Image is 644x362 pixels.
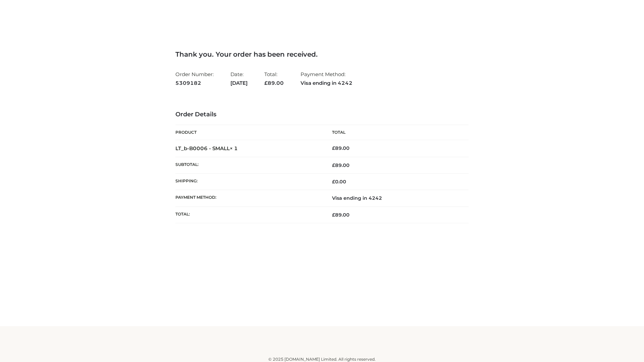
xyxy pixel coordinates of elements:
li: Order Number: [175,68,214,89]
span: £ [332,212,335,218]
span: 89.00 [332,162,350,168]
li: Total: [264,68,284,89]
bdi: 0.00 [332,179,346,185]
h3: Thank you. Your order has been received. [175,50,469,58]
th: Total: [175,206,322,223]
strong: Visa ending in 4242 [301,79,353,87]
span: 89.00 [332,212,350,218]
bdi: 89.00 [332,145,350,151]
span: £ [332,145,335,151]
li: Payment Method: [301,68,353,89]
th: Payment method: [175,190,322,206]
th: Subtotal: [175,157,322,173]
span: £ [332,162,335,168]
strong: 5309182 [175,79,214,87]
li: Date: [230,68,248,89]
span: 89.00 [264,80,284,86]
th: Product [175,125,322,140]
th: Shipping: [175,174,322,190]
strong: × 1 [230,145,238,152]
td: Visa ending in 4242 [322,190,469,206]
span: £ [264,80,268,86]
span: £ [332,179,335,185]
strong: [DATE] [230,79,248,87]
strong: LT_b-B0006 - SMALL [175,145,238,152]
h3: Order Details [175,111,469,118]
th: Total [322,125,469,140]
